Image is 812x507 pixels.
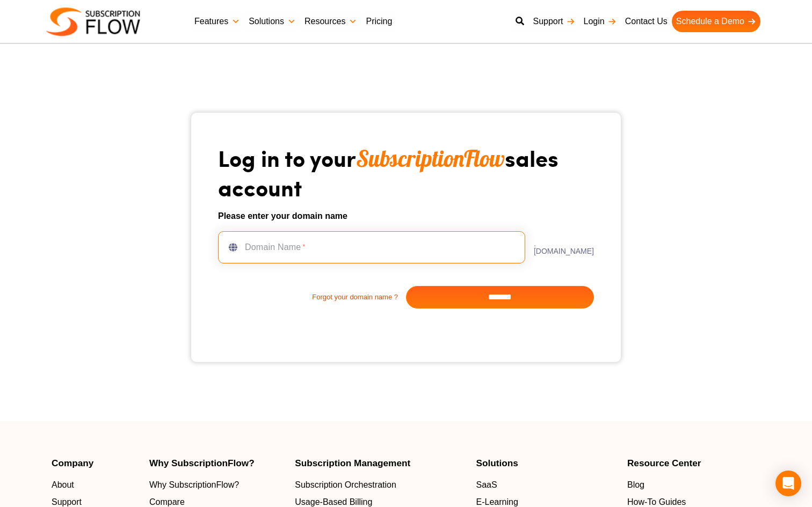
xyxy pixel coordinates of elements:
a: Support [528,11,579,32]
a: SaaS [476,479,617,491]
h4: Solutions [476,459,617,468]
a: Subscription Orchestration [295,479,465,491]
h4: Why SubscriptionFlow? [149,459,284,468]
h4: Subscription Management [295,459,465,468]
h6: Please enter your domain name [218,210,594,223]
a: Solutions [244,11,300,32]
h4: Resource Center [627,459,760,468]
h4: Company [52,459,139,468]
a: Features [190,11,244,32]
img: Subscriptionflow [46,8,140,36]
a: Login [579,11,621,32]
a: Contact Us [621,11,672,32]
a: Forgot your domain name ? [218,292,406,303]
label: .[DOMAIN_NAME] [525,240,594,255]
span: SubscriptionFlow [356,144,505,173]
a: Blog [627,479,760,491]
span: Why SubscriptionFlow? [149,479,239,491]
a: About [52,479,139,491]
div: Open Intercom Messenger [775,471,801,496]
span: Blog [627,479,644,491]
span: About [52,479,74,491]
a: Why SubscriptionFlow? [149,479,284,491]
span: Subscription Orchestration [295,479,396,491]
a: Pricing [361,11,396,32]
span: SaaS [476,479,497,491]
a: Resources [300,11,361,32]
a: Schedule a Demo [672,11,760,32]
h1: Log in to your sales account [218,144,594,201]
